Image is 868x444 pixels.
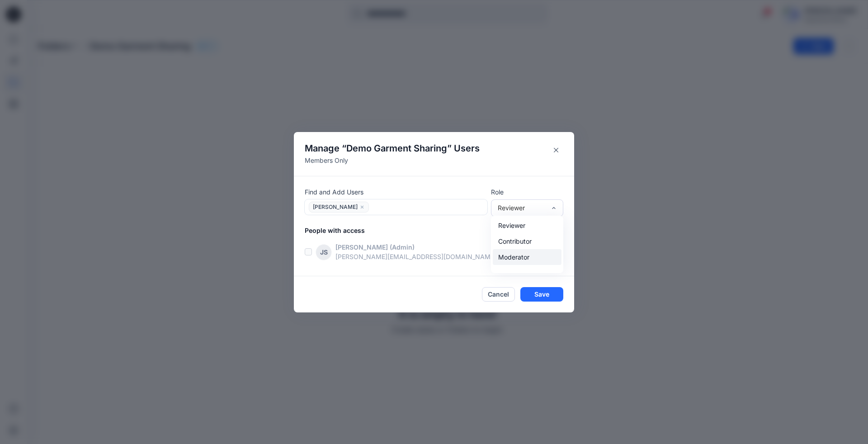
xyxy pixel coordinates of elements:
p: Members Only [305,156,480,165]
div: JS [316,244,332,260]
button: Save [520,287,563,302]
h4: Manage “ ” Users [305,143,480,154]
button: Cancel [482,287,515,302]
p: People with access [305,226,574,235]
p: [PERSON_NAME][EMAIL_ADDRESS][DOMAIN_NAME] [335,252,530,261]
div: Reviewer [493,217,561,233]
div: Moderator [493,249,561,265]
span: Demo Garment Sharing [346,143,447,154]
button: close [359,203,365,212]
div: Reviewer [498,203,546,213]
p: Role [491,187,563,197]
p: (Admin) [390,242,415,252]
button: Close [549,143,563,157]
p: Find and Add Users [305,187,487,197]
p: [PERSON_NAME] [335,242,388,252]
span: [PERSON_NAME] [313,203,358,213]
div: Contributor [493,233,561,249]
